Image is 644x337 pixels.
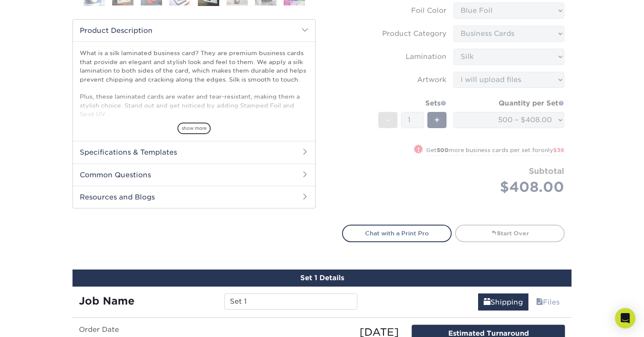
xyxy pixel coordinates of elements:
[536,298,543,306] span: files
[478,293,528,311] a: Shipping
[73,186,315,208] h2: Resources and Blogs
[79,295,134,307] strong: Job Name
[80,49,308,188] p: What is a silk laminated business card? They are premium business cards that provide an elegant a...
[484,298,490,306] span: shipping
[73,164,315,186] h2: Common Questions
[224,293,357,310] input: Enter a job name
[177,123,211,134] span: show more
[73,270,571,287] div: Set 1 Details
[615,308,635,328] div: Open Intercom Messenger
[531,293,565,311] a: Files
[73,20,315,41] h2: Product Description
[73,141,315,163] h2: Specifications & Templates
[455,225,565,242] a: Start Over
[342,225,452,242] a: Chat with a Print Pro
